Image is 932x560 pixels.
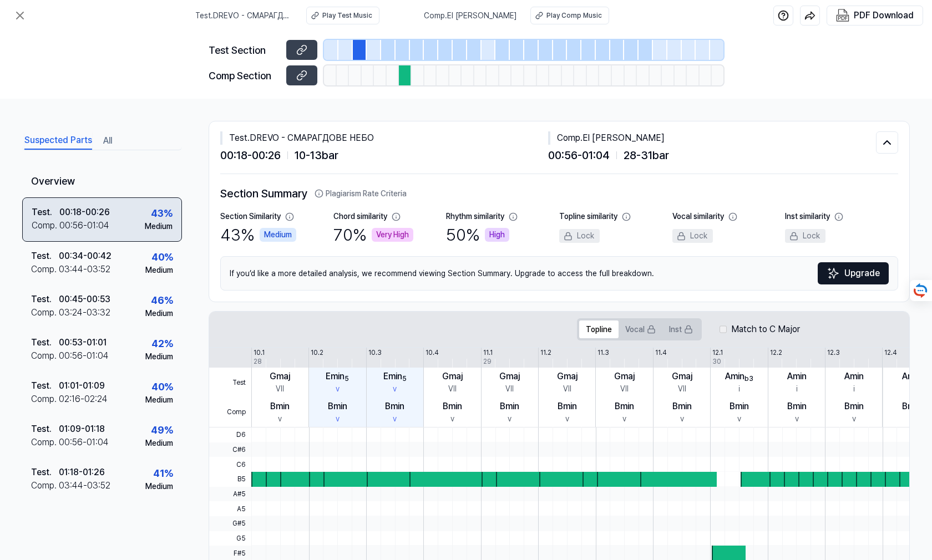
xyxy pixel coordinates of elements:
[209,368,251,398] span: Test
[209,442,251,457] span: C#6
[402,375,407,383] sub: 5
[59,393,108,406] div: 02:16 - 02:24
[853,383,855,395] div: i
[731,323,800,336] label: Match to C Major
[220,211,281,222] div: Section Similarity
[844,400,864,413] div: Bmin
[662,320,700,338] button: Inst
[672,400,692,413] div: Bmin
[443,400,462,413] div: Bmin
[59,250,112,263] div: 00:34 - 00:42
[725,370,753,383] div: Amin
[31,349,59,363] div: Comp .
[818,262,889,284] button: Upgrade
[209,427,251,442] span: D6
[614,370,635,383] div: Gmaj
[145,351,173,363] div: Medium
[672,229,713,243] div: Lock
[220,131,548,145] div: Test . DREVO - СМАРАГДОВЕ НЕБО
[548,131,876,145] div: Comp . El [PERSON_NAME]
[59,219,109,232] div: 00:56 - 01:04
[558,400,577,413] div: Bmin
[655,348,667,358] div: 11.4
[270,370,290,383] div: Gmaj
[59,336,107,349] div: 00:53 - 01:01
[32,206,59,219] div: Test .
[778,10,789,21] img: help
[145,481,173,492] div: Medium
[31,479,59,492] div: Comp .
[844,370,864,383] div: Amin
[220,185,898,202] h2: Section Summary
[31,436,59,449] div: Comp .
[500,400,519,413] div: Bmin
[276,383,284,395] div: VII
[59,379,105,393] div: 01:01 - 01:09
[209,487,251,502] span: A#5
[540,348,551,358] div: 11.2
[672,370,692,383] div: Gmaj
[505,383,514,395] div: VII
[333,211,387,222] div: Chord similarity
[59,349,109,363] div: 00:56 - 01:04
[712,357,721,366] div: 30
[336,383,340,395] div: v
[744,375,753,383] sub: b3
[622,413,626,425] div: v
[450,413,454,425] div: v
[787,400,807,413] div: Bmin
[311,348,323,358] div: 10.2
[328,400,347,413] div: Bmin
[195,10,293,22] span: Test . DREVO - СМАРАГДОВЕ НЕБО
[59,479,110,492] div: 03:44 - 03:52
[31,379,59,393] div: Test .
[615,400,634,413] div: Bmin
[31,250,59,263] div: Test .
[372,228,413,242] div: Very High
[31,306,59,319] div: Comp .
[345,375,349,383] sub: 5
[270,400,290,413] div: Bmin
[383,370,407,383] div: Emin
[446,211,504,222] div: Rhythm similarity
[557,370,578,383] div: Gmaj
[145,394,173,406] div: Medium
[254,348,265,358] div: 10.1
[254,357,262,366] div: 28
[31,466,59,479] div: Test .
[220,222,296,247] div: 43 %
[619,320,662,338] button: Vocal
[220,256,898,291] div: If you’d like a more detailed analysis, we recommend viewing Section Summary. Upgrade to access t...
[678,383,686,395] div: VII
[306,7,379,24] button: Play Test Music
[393,413,397,425] div: v
[209,531,251,546] span: G5
[680,413,684,425] div: v
[151,379,173,394] div: 40 %
[785,229,825,243] div: Lock
[620,383,629,395] div: VII
[712,348,723,358] div: 12.1
[278,413,282,425] div: v
[59,263,110,276] div: 03:44 - 03:52
[315,188,407,200] button: Plagiarism Rate Criteria
[852,413,856,425] div: v
[499,370,520,383] div: Gmaj
[153,466,173,481] div: 41 %
[559,211,617,222] div: Topline similarity
[818,262,889,284] a: SparklesUpgrade
[730,400,749,413] div: Bmin
[738,383,740,395] div: i
[796,383,798,395] div: i
[902,400,921,413] div: Bmin
[209,472,251,487] span: B5
[785,211,830,222] div: Inst similarity
[145,308,173,319] div: Medium
[103,132,112,150] button: All
[151,250,173,264] div: 40 %
[393,383,397,395] div: v
[854,8,914,23] div: PDF Download
[32,219,59,232] div: Comp .
[368,348,382,358] div: 10.3
[59,306,110,319] div: 03:24 - 03:32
